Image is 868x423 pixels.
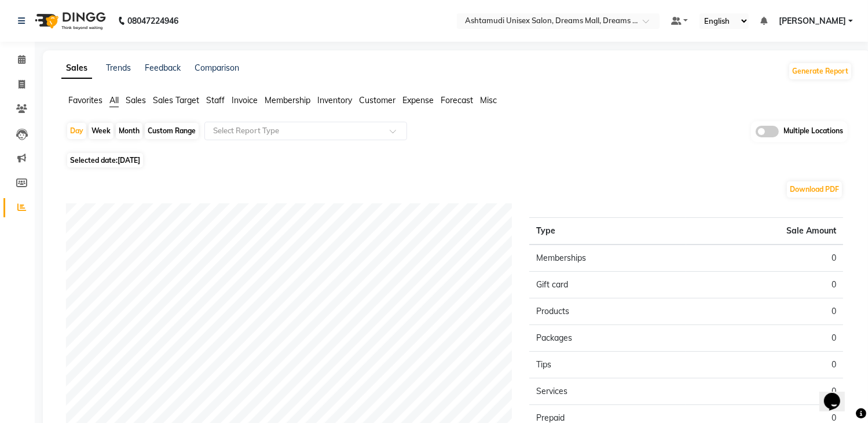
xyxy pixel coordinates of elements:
td: Packages [529,324,686,351]
a: Feedback [145,63,181,73]
span: Favorites [68,95,102,105]
button: Download PDF [787,181,842,198]
span: Staff [206,95,225,105]
span: Membership [265,95,310,105]
td: 0 [686,298,843,324]
span: Sales [126,95,146,105]
td: 0 [686,324,843,351]
div: Custom Range [145,123,199,139]
td: 0 [686,271,843,298]
td: 0 [686,351,843,378]
span: Expense [402,95,434,105]
span: Sales Target [153,95,199,105]
span: All [109,95,119,105]
td: Tips [529,351,686,378]
span: [PERSON_NAME] [779,15,846,27]
img: logo [30,5,109,37]
span: Customer [359,95,395,105]
td: 0 [686,245,843,272]
div: Month [116,123,142,139]
a: Comparison [195,63,239,73]
span: [DATE] [118,156,140,165]
div: Week [89,123,113,139]
span: Selected date: [67,153,143,167]
span: Inventory [317,95,352,105]
span: Multiple Locations [783,126,843,137]
iframe: chat widget [819,377,856,411]
td: Products [529,298,686,324]
td: Services [529,378,686,404]
td: 0 [686,378,843,404]
td: Memberships [529,245,686,272]
span: Forecast [441,95,473,105]
td: Gift card [529,271,686,298]
a: Sales [61,58,92,79]
button: Generate Report [789,63,851,79]
th: Type [529,217,686,245]
span: Invoice [232,95,258,105]
div: Day [67,123,86,139]
a: Trends [106,63,131,73]
th: Sale Amount [686,217,843,245]
span: Misc [480,95,497,105]
b: 08047224946 [127,5,178,37]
